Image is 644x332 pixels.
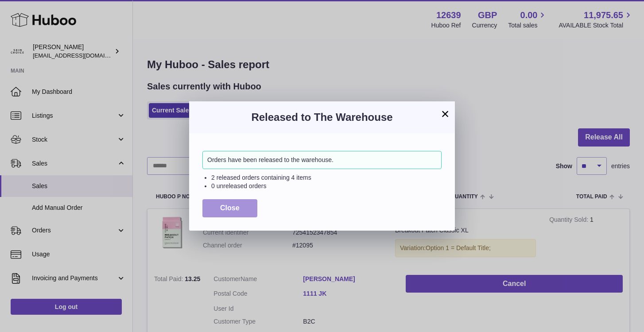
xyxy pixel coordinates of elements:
[202,110,442,124] h3: Released to The Warehouse
[211,182,442,190] li: 0 unreleased orders
[211,174,442,182] li: 2 released orders containing 4 items
[440,108,450,119] button: ×
[202,199,257,217] button: Close
[202,151,442,169] div: Orders have been released to the warehouse.
[220,204,240,212] span: Close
